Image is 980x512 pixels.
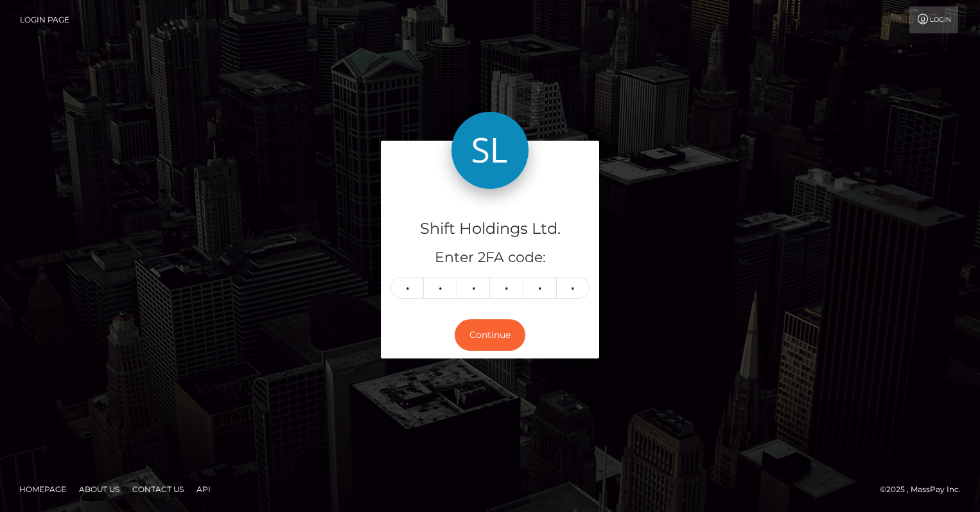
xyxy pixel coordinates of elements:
a: API [191,479,216,499]
a: Homepage [14,479,71,499]
div: © 2025 , MassPay Inc. [880,482,970,497]
h5: Enter 2FA code: [390,248,590,268]
a: About Us [74,479,125,499]
button: Continue [455,319,525,351]
a: Login Page [20,6,69,33]
a: Login [909,6,958,33]
a: Contact Us [127,479,189,499]
img: Shift Holdings Ltd. [451,112,529,189]
h4: Shift Holdings Ltd. [390,218,590,240]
